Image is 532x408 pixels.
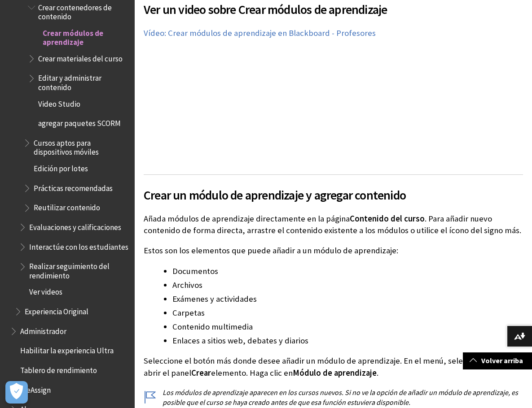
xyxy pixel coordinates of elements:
span: Cursos aptos para dispositivos móviles [34,135,128,156]
p: Estos son los elementos que puede añadir a un módulo de aprendizaje: [144,245,523,256]
li: Carpetas [172,307,523,319]
span: Evaluaciones y calificaciones [29,220,121,232]
span: SafeAssign [16,382,51,395]
button: Abrir preferencias [5,381,28,404]
span: Prácticas recomendadas [34,181,113,193]
span: Tablero de rendimiento [20,363,97,375]
a: Vídeo: Crear módulos de aprendizaje en Blackboard - Profesores [144,28,376,39]
li: Contenido multimedia [172,321,523,333]
span: Interactúe con los estudiantes [29,239,128,252]
span: Crear módulos de aprendizaje [43,26,128,47]
span: agregar paquetes SCORM [38,116,121,128]
span: Habilitar la experiencia Ultra [20,343,114,356]
span: Video Studio [38,96,80,109]
p: Añada módulos de aprendizaje directamente en la página . Para añadir nuevo contenido de forma dir... [144,213,523,236]
span: Administrador [20,324,66,336]
h2: Crear un módulo de aprendizaje y agregar contenido [144,174,523,204]
li: Archivos [172,279,523,291]
p: Seleccione el botón más donde desee añadir un módulo de aprendizaje. En el menú, seleccione para ... [144,355,523,378]
span: Ver videos [29,285,62,297]
li: Exámenes y actividades [172,293,523,305]
span: Crear [191,368,211,378]
span: Editar y administrar contenido [38,71,128,92]
span: Realizar seguimiento del rendimiento [29,259,128,280]
li: Documentos [172,265,523,278]
li: Enlaces a sitios web, debates y diarios [172,334,523,347]
span: Reutilizar contenido [34,200,100,213]
span: Módulo de aprendizaje [293,368,377,378]
a: Volver arriba [463,352,532,369]
span: Crear materiales del curso [38,51,123,63]
p: Los módulos de aprendizaje aparecen en los cursos nuevos. Si no ve la opción de añadir un módulo ... [144,387,523,408]
span: Experiencia Original [25,304,88,316]
span: Edición por lotes [34,161,88,173]
span: Contenido del curso [350,213,425,224]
